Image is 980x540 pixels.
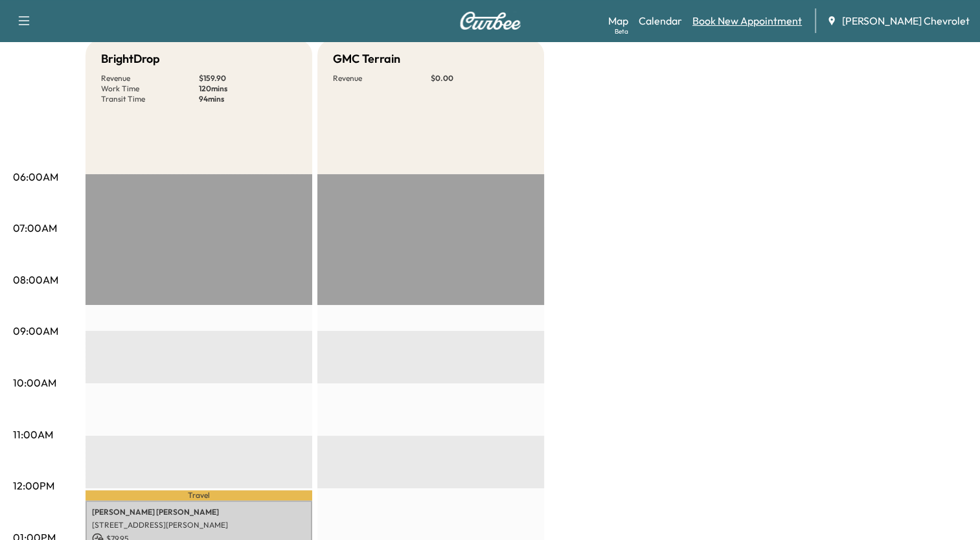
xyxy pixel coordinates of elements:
[333,73,431,84] p: Revenue
[199,73,297,84] p: $ 159.90
[101,84,199,94] p: Work Time
[13,272,58,287] p: 08:00AM
[92,520,306,530] p: [STREET_ADDRESS][PERSON_NAME]
[13,427,53,442] p: 11:00AM
[101,94,199,104] p: Transit Time
[13,323,58,339] p: 09:00AM
[842,13,970,28] span: [PERSON_NAME] Chevrolet
[92,507,306,517] p: [PERSON_NAME] [PERSON_NAME]
[13,478,54,493] p: 12:00PM
[13,169,58,185] p: 06:00AM
[13,375,56,390] p: 10:00AM
[85,490,312,501] p: Travel
[608,13,628,28] a: MapBeta
[199,84,297,94] p: 120 mins
[101,50,160,68] h5: BrightDrop
[13,220,57,236] p: 07:00AM
[101,73,199,84] p: Revenue
[692,13,802,28] a: Book New Appointment
[459,12,521,30] img: Curbee Logo
[199,94,297,104] p: 94 mins
[431,73,529,84] p: $ 0.00
[639,13,682,28] a: Calendar
[333,50,400,68] h5: GMC Terrain
[615,27,628,36] div: Beta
